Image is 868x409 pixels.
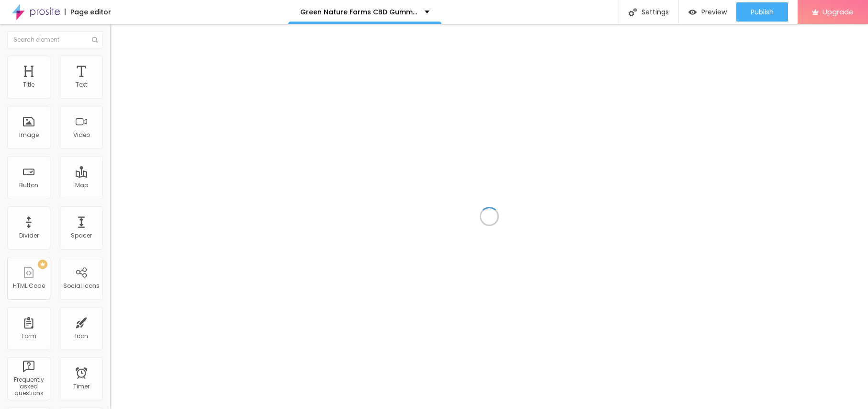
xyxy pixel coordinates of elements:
[19,132,39,138] div: Image
[701,8,727,16] span: Preview
[7,31,103,48] input: Search element
[823,8,854,16] span: Upgrade
[22,333,36,340] div: Form
[23,81,34,88] div: Title
[75,333,88,340] div: Icon
[63,283,100,289] div: Social Icons
[73,132,90,138] div: Video
[736,2,788,22] button: Publish
[75,182,88,189] div: Map
[10,376,47,397] div: Frequently asked questions
[688,8,697,16] img: view-1.svg
[300,9,417,15] p: Green Nature Farms CBD Gummies
[76,81,87,88] div: Text
[629,8,637,16] img: Icone
[92,37,98,43] img: Icone
[679,2,736,22] button: Preview
[73,383,90,390] div: Timer
[65,9,111,15] div: Page editor
[19,232,39,239] div: Divider
[751,8,774,16] span: Publish
[13,283,45,289] div: HTML Code
[71,232,92,239] div: Spacer
[19,182,38,189] div: Button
